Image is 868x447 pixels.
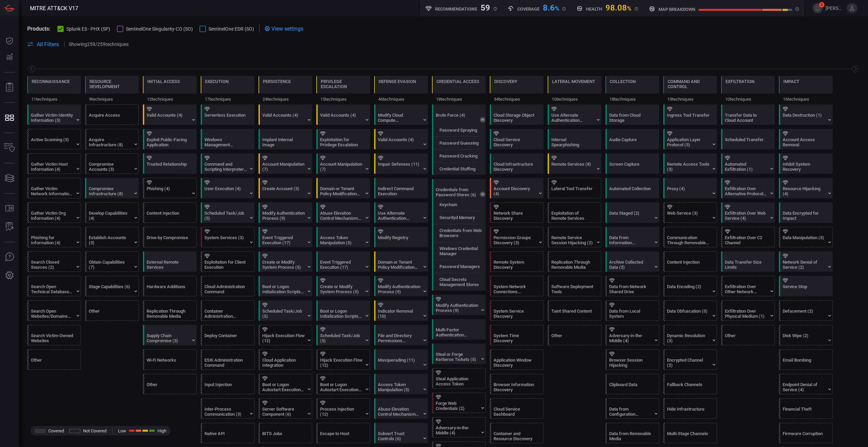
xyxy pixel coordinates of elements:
[143,76,197,104] div: TA0001: Initial Access
[605,202,659,223] div: T1074: Data Staged
[434,163,487,175] div: T1110.004: Credential Stuffing (Not covered)
[779,349,833,370] div: T1667: Email Bombing (Not covered)
[725,79,754,84] div: Exfiltration
[490,300,544,321] div: T1007: System Service Discovery
[721,153,775,174] div: T1020: Automated Exfiltration
[663,349,717,370] div: T1573: Encrypted Channel (Not covered)
[434,225,487,241] div: T1555.003: Credentials from Web Browsers (Not covered)
[85,178,139,198] div: T1584: Compromise Infrastructure
[663,153,717,174] div: T1219: Remote Access Tools
[1,170,18,186] button: Cards
[609,137,652,147] div: Audio Capture
[779,251,833,272] div: T1498: Network Denial of Service
[258,251,312,272] div: T1543: Create or Modify System Process
[605,374,659,394] div: T1115: Clipboard Data (Not covered)
[783,137,825,147] div: Account Access Removal
[627,5,631,12] span: %
[663,76,717,104] div: TA0011: Command and Control
[548,325,601,345] div: Other (Not covered)
[721,178,775,198] div: T1048: Exfiltration Over Alternative Protocol
[1,79,18,96] button: Reports
[663,178,717,198] div: T1090: Proxy
[605,129,659,149] div: T1123: Audio Capture
[1,140,18,156] button: Inventory
[27,104,81,125] div: T1589: Gather Victim Identity Information
[721,202,775,223] div: T1567: Exfiltration Over Web Service
[663,276,717,296] div: T1132: Data Encoding (Not covered)
[490,349,544,370] div: T1010: Application Window Discovery (Not covered)
[262,113,305,123] div: Valid Accounts (4)
[548,129,601,149] div: T1534: Internal Spearphishing
[658,7,695,12] h5: map breakdown
[663,325,717,345] div: T1568: Dynamic Resolution (Not covered)
[374,153,428,174] div: T1562: Impair Defenses
[779,153,833,174] div: T1490: Inhibit System Recovery
[27,26,51,32] span: Products:
[1,267,18,284] button: Preferences
[374,423,428,443] div: T1553: Subvert Trust Controls
[316,76,370,104] div: TA0004: Privilege Escalation
[605,251,659,272] div: T1560: Archive Collected Data
[201,325,254,345] div: T1610: Deploy Container (Not covered)
[667,113,710,123] div: Ingress Tool Transfer
[201,251,254,272] div: T1203: Exploitation for Client Execution
[1,110,18,126] button: MITRE - Detection Posture
[258,276,312,296] div: T1037: Boot or Logon Initialization Scripts
[143,104,197,125] div: T1078: Valid Accounts
[434,261,487,272] div: T1555.005: Password Managers (Not covered)
[147,113,189,123] div: Valid Accounts (4)
[27,349,81,370] div: Other (Not covered)
[126,26,193,32] span: SentinelOne Singularity-CO (SO)
[57,25,110,32] button: Splunk ES - PHX (SP)
[265,24,303,33] div: View settings
[439,140,479,146] label: Password Guessing
[147,137,189,147] div: Exploit Public-Facing Application
[201,227,254,247] div: T1569: System Services
[490,104,544,125] div: T1619: Cloud Storage Object Discovery
[374,300,428,321] div: T1070: Indicator Removal
[663,374,717,394] div: T1008: Fallback Channels (Not covered)
[439,128,477,133] label: Password Spraying
[494,113,536,123] div: Cloud Storage Object Discovery
[435,6,477,12] h5: Recommendations
[258,104,312,125] div: T1078: Valid Accounts
[374,94,428,104] div: 46 techniques
[517,6,539,12] h5: Coverage
[27,202,81,223] div: T1591: Gather Victim Org Information (Not covered)
[27,325,81,345] div: T1594: Search Victim-Owned Websites (Not covered)
[27,76,81,104] div: TA0043: Reconnaissance
[490,76,544,104] div: TA0007: Discovery
[721,227,775,247] div: T1041: Exfiltration Over C2 Channel
[1,49,18,65] button: Detections
[605,153,659,174] div: T1113: Screen Capture
[725,113,767,123] div: Transfer Data to Cloud Account
[439,228,487,238] label: Credentials from Web Browsers
[551,137,594,147] div: Internal Spearphishing
[205,79,229,84] div: Execution
[316,104,370,125] div: T1078: Valid Accounts
[31,137,73,147] div: Active Scanning (3)
[663,251,717,272] div: T1659: Content Injection (Not covered)
[1,219,18,235] button: ALERT ANALYSIS
[201,374,254,394] div: T1674: Input Injection (Not covered)
[663,104,717,125] div: T1105: Ingress Tool Transfer
[721,129,775,149] div: T1029: Scheduled Transfer
[432,179,486,291] div: T1555: Credentials from Password Stores
[31,113,73,123] div: Gather Victim Identity Information (3)
[30,5,78,12] span: MITRE ATT&CK V17
[32,79,70,84] div: Reconnaissance
[548,178,601,198] div: T1570: Lateral Tool Transfer
[258,76,312,104] div: TA0003: Persistence
[439,153,478,159] label: Password Cracking
[374,129,428,149] div: T1078: Valid Accounts
[552,79,595,84] div: Lateral Movement
[89,162,131,172] div: Compromise Accounts (3)
[779,76,833,104] div: TA0040: Impact
[316,178,370,198] div: T1484: Domain or Tenant Policy Modification
[201,153,254,174] div: T1059: Command and Scripting Interpreter
[374,104,428,125] div: T1578: Modify Cloud Compute Infrastructure
[316,251,370,272] div: T1546: Event Triggered Execution
[548,227,601,247] div: T1563: Remote Service Session Hijacking (Not covered)
[548,202,601,223] div: T1210: Exploitation of Remote Services (Not covered)
[378,113,420,123] div: Modify Cloud Compute Infrastructure (5)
